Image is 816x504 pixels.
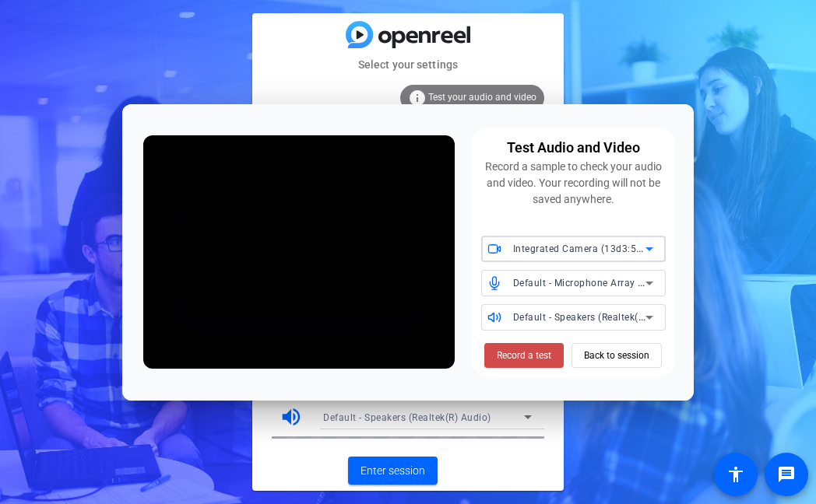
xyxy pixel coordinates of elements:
[507,137,640,159] div: Test Audio and Video
[323,412,491,423] span: Default - Speakers (Realtek(R) Audio)
[484,343,564,368] button: Record a test
[513,242,658,254] span: Integrated Camera (13d3:5271)
[346,21,470,48] img: blue-gradient.svg
[726,465,745,484] mat-icon: accessibility
[513,310,681,323] span: Default - Speakers (Realtek(R) Audio)
[481,159,666,208] div: Record a sample to check your audio and video. Your recording will not be saved anywhere.
[497,348,551,362] span: Record a test
[572,343,662,368] button: Back to session
[252,56,564,73] mat-card-subtitle: Select your settings
[777,465,796,484] mat-icon: message
[408,89,427,107] mat-icon: info
[428,92,536,103] span: Test your audio and video
[280,405,303,429] mat-icon: volume_up
[584,341,649,370] span: Back to session
[361,463,425,479] span: Enter session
